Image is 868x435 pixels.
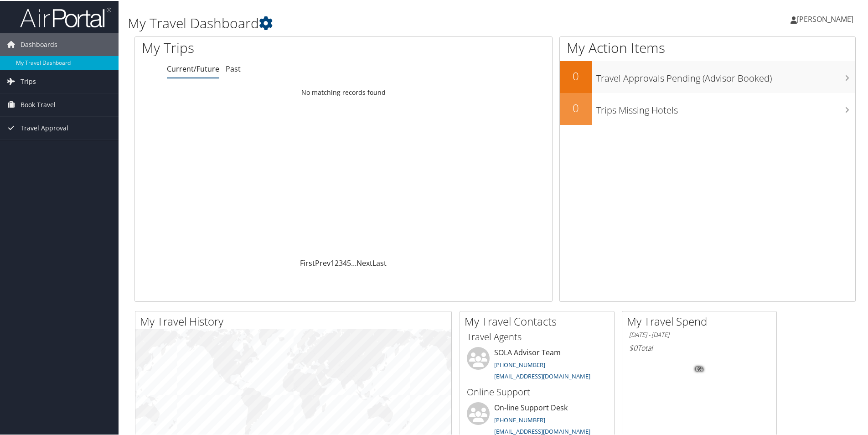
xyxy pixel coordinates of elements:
[465,313,614,328] h2: My Travel Contacts
[128,13,618,32] h1: My Travel Dashboard
[343,257,347,267] a: 4
[494,371,590,379] a: [EMAIL_ADDRESS][DOMAIN_NAME]
[462,346,612,383] li: SOLA Advisor Team
[627,313,776,328] h2: My Travel Spend
[596,98,855,116] h3: Trips Missing Hotels
[21,93,56,115] span: Book Travel
[142,37,372,57] h1: My Trips
[21,69,36,92] span: Trips
[696,366,703,371] tspan: 0%
[560,92,855,124] a: 0Trips Missing Hotels
[21,116,68,139] span: Travel Approval
[167,63,219,73] a: Current/Future
[20,6,111,27] img: airportal-logo.png
[790,5,863,32] a: [PERSON_NAME]
[560,37,855,57] h1: My Action Items
[629,342,637,352] span: $0
[356,257,372,267] a: Next
[797,13,853,23] span: [PERSON_NAME]
[629,330,770,338] h6: [DATE] - [DATE]
[135,83,552,100] td: No matching records found
[339,257,343,267] a: 3
[300,257,315,267] a: First
[467,330,607,342] h3: Travel Agents
[560,99,592,115] h2: 0
[351,257,356,267] span: …
[494,360,545,368] a: [PHONE_NUMBER]
[21,32,57,55] span: Dashboards
[226,63,241,73] a: Past
[467,385,607,398] h3: Online Support
[560,67,592,83] h2: 0
[372,257,387,267] a: Last
[347,257,351,267] a: 5
[494,426,590,435] a: [EMAIL_ADDRESS][DOMAIN_NAME]
[140,313,451,328] h2: My Travel History
[560,60,855,92] a: 0Travel Approvals Pending (Advisor Booked)
[315,257,331,267] a: Prev
[629,342,770,352] h6: Total
[596,67,855,84] h3: Travel Approvals Pending (Advisor Booked)
[494,415,545,423] a: [PHONE_NUMBER]
[335,257,339,267] a: 2
[331,257,335,267] a: 1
